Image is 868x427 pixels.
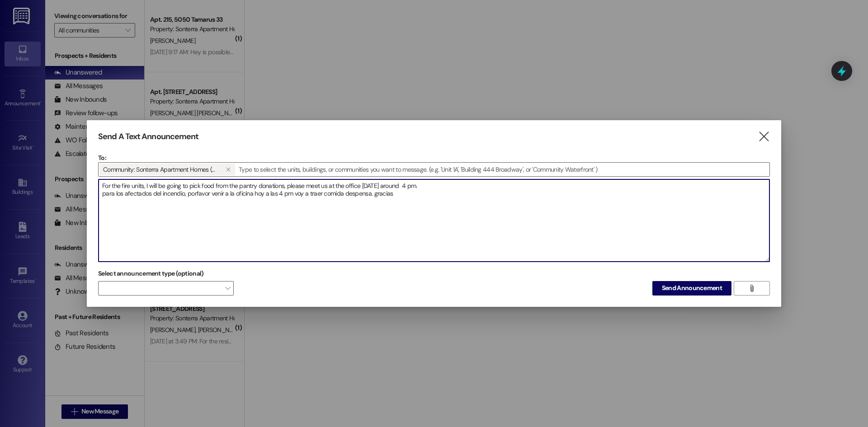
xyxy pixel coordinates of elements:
[758,132,770,141] i: 
[662,283,722,293] span: Send Announcement
[226,166,231,173] i: 
[748,285,755,292] i: 
[222,164,235,175] button: Community: Sonterra Apartment Homes (4021)
[103,164,218,175] span: Community: Sonterra Apartment Homes (4021)
[236,163,769,176] input: Type to select the units, buildings, or communities you want to message. (e.g. 'Unit 1A', 'Buildi...
[98,179,770,262] div: For the fire units, I will be going to pick food from the pantry donations, please meet us at the...
[98,153,770,162] p: To:
[98,131,198,142] h3: Send A Text Announcement
[98,267,204,281] label: Select announcement type (optional)
[652,281,731,296] button: Send Announcement
[99,179,769,262] textarea: For the fire units, I will be going to pick food from the pantry donations, please meet us at the...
